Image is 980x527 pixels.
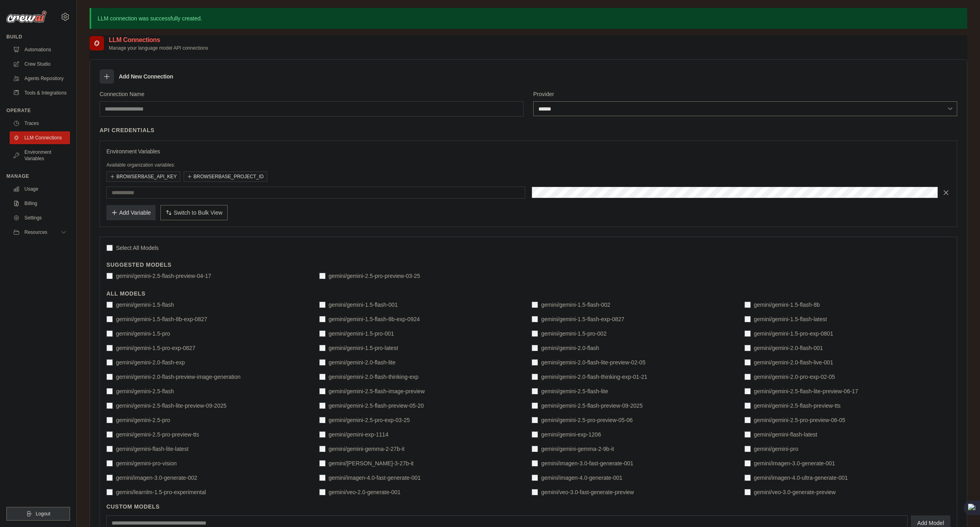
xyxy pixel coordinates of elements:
label: gemini/gemini-1.5-pro [116,330,170,338]
label: gemini/gemini-2.5-flash-image-preview [329,387,425,395]
input: gemini/gemini-2.0-flash-lite-preview-02-05 [532,359,538,366]
input: gemini/gemini-flash-latest [744,431,751,438]
label: gemini/gemma-3-27b-it [329,459,414,467]
input: gemini/imagen-3.0-fast-generate-001 [532,460,538,467]
input: gemini/gemini-1.5-flash-latest [744,316,751,322]
a: Crew Studio [10,58,70,70]
input: gemini/gemini-2.5-pro [106,417,113,423]
input: gemini/veo-2.0-generate-001 [319,489,326,495]
h3: Add New Connection [119,72,173,80]
a: Automations [10,43,70,56]
label: gemini/gemini-2.5-flash-preview-05-20 [329,402,424,410]
input: gemini/gemini-2.5-pro-preview-03-25 [319,273,326,279]
label: gemini/gemini-2.0-flash [541,344,599,352]
input: gemini/gemini-2.0-pro-exp-02-05 [744,374,751,380]
label: gemini/gemini-exp-1206 [541,430,601,438]
input: gemini/gemini-2.0-flash-thinking-exp-01-21 [532,374,538,380]
label: gemini/gemini-1.5-flash-002 [541,301,610,309]
label: gemini/imagen-4.0-generate-001 [541,474,622,482]
label: gemini/veo-3.0-fast-generate-preview [541,488,634,496]
input: gemini/gemini-pro-vision [106,460,113,467]
label: gemini/gemini-1.5-pro-001 [329,330,394,338]
p: Manage your language model API connections [109,45,208,51]
input: gemini/gemini-1.5-flash-exp-0827 [532,316,538,322]
input: gemini/gemini-2.0-flash [532,345,538,351]
input: gemini/gemini-2.5-flash [106,388,113,394]
label: gemini/gemini-1.5-flash-8b-exp-0924 [329,315,420,323]
input: gemini/gemma-3-27b-it [319,460,326,467]
h4: All Models [106,290,950,298]
label: gemini/imagen-3.0-generate-001 [754,459,835,467]
input: gemini/gemini-1.5-flash-8b-exp-0827 [106,316,113,322]
input: gemini/gemini-1.5-flash-002 [532,302,538,308]
label: gemini/gemini-1.5-pro-002 [541,330,606,338]
input: Select All Models [106,245,113,251]
div: Build [6,34,70,40]
input: gemini/gemini-2.5-flash-lite-preview-06-17 [744,388,751,394]
input: gemini/gemini-1.5-pro [106,330,113,337]
a: Environment Variables [10,146,70,165]
label: gemini/imagen-3.0-generate-002 [116,474,197,482]
input: gemini/gemini-1.5-flash-8b [744,302,751,308]
p: LLM connection was successfully created. [90,8,967,29]
label: gemini/gemini-2.5-flash [116,387,174,395]
label: gemini/gemini-flash-lite-latest [116,445,188,453]
label: gemini/gemini-1.5-pro-latest [329,344,398,352]
input: gemini/gemini-2.5-pro-preview-06-05 [744,417,751,423]
label: gemini/gemini-2.0-pro-exp-02-05 [754,373,835,381]
button: BROWSERBASE_API_KEY [106,171,180,182]
div: Manage [6,173,70,179]
label: gemini/gemini-2.5-flash-lite-preview-06-17 [754,387,858,395]
input: gemini/gemini-2.5-pro-exp-03-25 [319,417,326,423]
label: gemini/gemini-pro [754,445,798,453]
input: gemini/gemini-pro [744,446,751,452]
input: gemini/gemini-2.0-flash-preview-image-generation [106,374,113,380]
input: gemini/gemini-2.5-flash-preview-tts [744,402,751,409]
label: gemini/gemini-2.5-flash-preview-09-2025 [541,402,643,410]
label: gemini/gemini-1.5-flash [116,301,174,309]
input: gemini/veo-3.0-generate-preview [744,489,751,495]
input: gemini/gemini-1.5-pro-exp-0827 [106,345,113,351]
input: gemini/gemini-1.5-pro-latest [319,345,326,351]
label: gemini/gemini-gemma-2-9b-it [541,445,614,453]
h4: Custom Models [106,503,950,511]
label: gemini/imagen-4.0-fast-generate-001 [329,474,421,482]
label: gemini/gemini-2.5-flash-preview-tts [754,402,841,410]
div: Operate [6,107,70,114]
label: gemini/gemini-2.5-pro-preview-tts [116,430,199,438]
label: gemini/gemini-2.5-flash-preview-04-17 [116,272,211,280]
input: gemini/gemini-2.0-flash-live-001 [744,359,751,366]
button: Add Variable [106,205,156,220]
input: gemini/gemini-2.0-flash-001 [744,345,751,351]
h4: API Credentials [100,126,154,134]
input: gemini/gemini-2.5-flash-lite [532,388,538,394]
input: gemini/gemini-2.0-flash-lite [319,359,326,366]
label: gemini/gemini-2.5-pro-preview-03-25 [329,272,420,280]
label: gemini/gemini-1.5-pro-exp-0801 [754,330,833,338]
input: gemini/imagen-3.0-generate-001 [744,460,751,467]
label: gemini/gemini-flash-latest [754,430,818,438]
a: Billing [10,197,70,210]
label: Provider [533,90,957,98]
input: gemini/gemini-1.5-flash-8b-exp-0924 [319,316,326,322]
label: gemini/gemini-2.0-flash-live-001 [754,358,833,366]
input: gemini/gemini-exp-1206 [532,431,538,438]
input: gemini/imagen-4.0-ultra-generate-001 [744,475,751,481]
a: Tools & Integrations [10,86,70,99]
a: Usage [10,183,70,195]
label: gemini/gemini-1.5-flash-exp-0827 [541,315,624,323]
label: gemini/gemini-1.5-flash-001 [329,301,398,309]
input: gemini/learnlm-1.5-pro-experimental [106,489,113,495]
input: gemini/imagen-3.0-generate-002 [106,475,113,481]
label: gemini/veo-2.0-generate-001 [329,488,401,496]
h2: LLM Connections [109,35,208,45]
label: gemini/gemini-2.0-flash-lite-preview-02-05 [541,358,646,366]
label: gemini/gemini-2.5-pro-exp-03-25 [329,416,410,424]
input: gemini/veo-3.0-fast-generate-preview [532,489,538,495]
label: gemini/gemini-gemma-2-27b-it [329,445,405,453]
a: Traces [10,117,70,130]
label: gemini/gemini-2.0-flash-001 [754,344,823,352]
label: gemini/gemini-2.5-pro-preview-06-05 [754,416,846,424]
label: gemini/gemini-2.0-flash-lite [329,358,396,366]
label: gemini/gemini-2.0-flash-preview-image-generation [116,373,240,381]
